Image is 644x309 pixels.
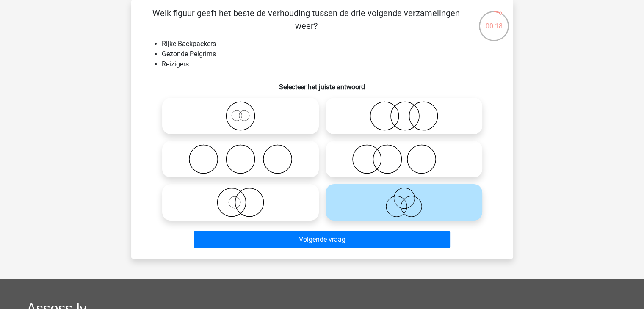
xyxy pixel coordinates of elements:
button: Volgende vraag [194,231,450,248]
li: Rijke Backpackers [162,39,500,49]
div: 00:18 [478,10,510,31]
li: Gezonde Pelgrims [162,49,500,59]
p: Welk figuur geeft het beste de verhouding tussen de drie volgende verzamelingen weer? [145,7,468,32]
h6: Selecteer het juiste antwoord [145,76,500,91]
li: Reizigers [162,59,500,69]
